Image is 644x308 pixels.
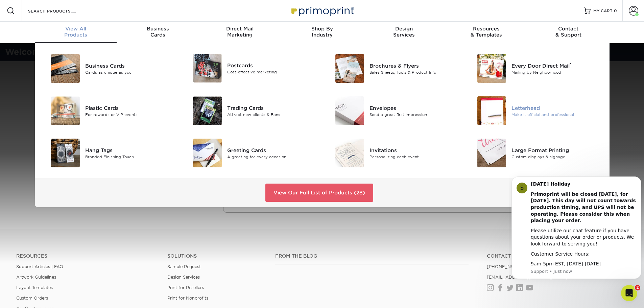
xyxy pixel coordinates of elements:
[16,275,56,280] a: Artwork Guidelines
[51,96,80,125] img: Plastic Cards
[193,54,222,82] img: Postcards
[51,54,80,83] img: Business Cards
[193,139,222,167] img: Greeting Cards
[635,285,640,290] span: 2
[185,94,317,128] a: Trading Cards Trading Cards Attract new clients & Fans
[445,26,527,38] div: & Templates
[167,264,201,269] a: Sample Request
[227,62,317,69] div: Postcards
[527,26,610,38] div: & Support
[227,112,317,117] div: Attract new clients & Fans
[621,285,637,301] iframe: Intercom live chat
[43,51,175,86] a: Business Cards Business Cards Cards as unique as you
[527,22,610,43] a: Contact& Support
[288,3,356,18] img: Primoprint
[469,94,601,128] a: Letterhead Letterhead Make it official and professional
[445,26,527,32] span: Resources
[511,146,601,154] div: Large Format Printing
[35,26,117,32] span: View All
[281,22,363,43] a: Shop ByIndustry
[511,154,601,160] div: Custom displays & signage
[193,96,222,125] img: Trading Cards
[117,26,199,32] span: Business
[477,96,506,125] img: Letterhead
[117,22,199,43] a: BusinessCards
[487,275,568,280] a: [EMAIL_ADDRESS][DOMAIN_NAME]
[85,69,175,75] div: Cards as unique as you
[85,146,175,154] div: Hang Tags
[327,136,459,170] a: Invitations Invitations Personalizing each event
[2,287,57,306] iframe: Google Customer Reviews
[16,285,53,290] a: Layout Templates
[167,285,204,290] a: Print for Resellers
[369,146,459,154] div: Invitations
[369,69,459,75] div: Sales Sheets, Tools & Product Info
[363,26,445,38] div: Services
[511,112,601,117] div: Make it official and professional
[511,62,601,69] div: Every Door Direct Mail
[35,22,117,43] a: View AllProducts
[35,26,117,38] div: Products
[511,69,601,75] div: Mailing by Neighborhood
[227,69,317,75] div: Cost-effective marketing
[27,7,93,15] input: SEARCH PRODUCTS.....
[369,62,459,69] div: Brochures & Flyers
[363,26,445,32] span: Design
[85,62,175,69] div: Business Cards
[335,54,364,83] img: Brochures & Flyers
[85,112,175,117] div: For rewards or VIP events
[281,26,363,32] span: Shop By
[570,62,571,67] sup: ®
[445,22,527,43] a: Resources& Templates
[469,51,601,86] a: Every Door Direct Mail Every Door Direct Mail® Mailing by Neighborhood
[16,264,63,269] a: Support Articles | FAQ
[469,136,601,170] a: Large Format Printing Large Format Printing Custom displays & signage
[227,104,317,112] div: Trading Cards
[511,104,601,112] div: Letterhead
[117,26,199,38] div: Cards
[43,136,175,170] a: Hang Tags Hang Tags Branded Finishing Touch
[227,154,317,160] div: A greeting for every occasion
[199,26,281,38] div: Marketing
[265,184,373,202] a: View Our Full List of Products (28)
[85,104,175,112] div: Plastic Cards
[369,154,459,160] div: Personalizing each event
[593,8,613,14] span: MY CART
[369,104,459,112] div: Envelopes
[167,275,200,280] a: Design Services
[43,94,175,128] a: Plastic Cards Plastic Cards For rewards or VIP events
[281,26,363,38] div: Industry
[527,26,610,32] span: Contact
[199,22,281,43] a: Direct MailMarketing
[185,51,317,85] a: Postcards Postcards Cost-effective marketing
[335,139,364,167] img: Invitations
[327,94,459,128] a: Envelopes Envelopes Send a great first impression
[185,136,317,170] a: Greeting Cards Greeting Cards A greeting for every occasion
[199,26,281,32] span: Direct Mail
[369,112,459,117] div: Send a great first impression
[363,22,445,43] a: DesignServices
[487,264,529,269] a: [PHONE_NUMBER]
[509,166,644,290] iframe: Intercom notifications message
[51,139,80,167] img: Hang Tags
[335,96,364,125] img: Envelopes
[327,51,459,86] a: Brochures & Flyers Brochures & Flyers Sales Sheets, Tools & Product Info
[614,8,617,13] span: 0
[227,146,317,154] div: Greeting Cards
[85,154,175,160] div: Branded Finishing Touch
[477,139,506,167] img: Large Format Printing
[167,295,208,301] a: Print for Nonprofits
[477,54,506,83] img: Every Door Direct Mail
